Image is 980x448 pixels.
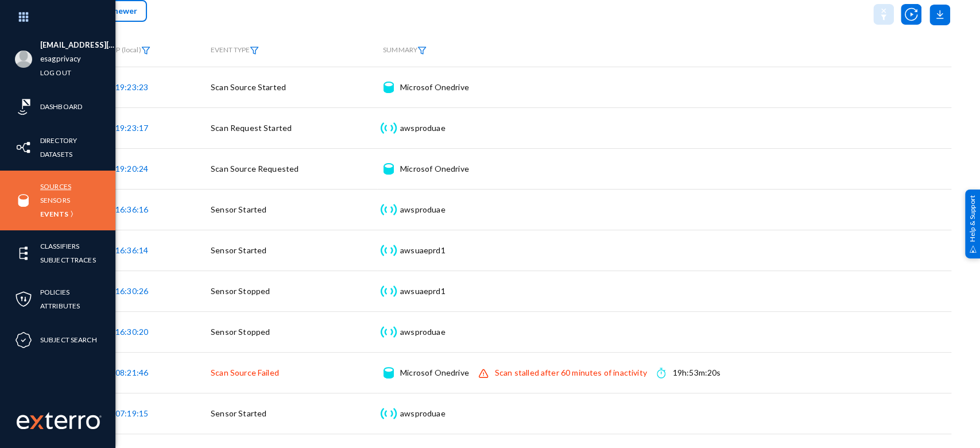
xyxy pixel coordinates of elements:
[6,5,41,29] img: app launcher
[379,326,398,338] img: icon-sensor.svg
[211,368,279,377] span: Scan Source Failed
[250,47,259,55] img: icon-filter.svg
[40,180,71,193] a: Sources
[211,123,292,133] span: Scan Request Started
[40,134,77,147] a: Directory
[115,408,148,418] span: 07:19:15
[383,45,427,54] span: SUMMARY
[40,333,97,346] a: Subject Search
[211,164,299,173] span: Scan Source Requested
[141,47,150,55] img: icon-filter.svg
[40,148,72,161] a: Datasets
[15,98,32,115] img: icon-risk-sonar.svg
[901,4,921,25] img: icon-utility-autoscan.svg
[400,285,446,297] div: awsuaeprd1
[40,285,69,299] a: Policies
[384,367,393,379] img: icon-source.svg
[115,286,148,296] span: 16:30:26
[384,163,393,175] img: icon-source.svg
[400,122,446,134] div: awsproduae
[115,204,148,214] span: 16:36:16
[115,327,148,337] span: 16:30:20
[40,240,79,253] a: Classifiers
[400,82,469,93] div: Microsof Onedrive
[40,52,81,65] a: esagprivacy
[40,100,82,113] a: Dashboard
[211,327,270,337] span: Sensor Stopped
[657,367,665,379] img: icon-time.svg
[417,47,427,55] img: icon-filter.svg
[115,164,148,173] span: 19:20:24
[379,204,398,215] img: icon-sensor.svg
[40,194,70,207] a: Sensors
[211,46,259,55] span: EVENT TYPE
[400,408,446,419] div: awsproduae
[211,245,266,255] span: Sensor Started
[673,367,721,379] div: 19h:53m:20s
[400,204,446,215] div: awsproduae
[15,245,32,262] img: icon-elements.svg
[40,207,68,221] a: Events
[82,45,150,54] span: TIMESTAMP (local)
[17,412,102,429] img: exterro-work-mark.svg
[40,66,71,79] a: Log out
[400,326,446,338] div: awsproduae
[115,245,148,255] span: 16:36:14
[40,38,115,52] li: [EMAIL_ADDRESS][DOMAIN_NAME]
[15,51,32,68] img: blank-profile-picture.png
[400,367,469,379] div: Microsof Onedrive
[211,204,266,214] span: Sensor Started
[379,122,398,134] img: icon-sensor.svg
[15,192,32,209] img: icon-sources.svg
[400,163,469,175] div: Microsof Onedrive
[379,408,398,419] img: icon-sensor.svg
[400,245,446,256] div: awsuaeprd1
[379,245,398,256] img: icon-sensor.svg
[969,245,977,253] img: help_support.svg
[30,415,44,429] img: exterro-logo.svg
[40,299,80,312] a: Attributes
[379,285,398,297] img: icon-sensor.svg
[115,368,148,377] span: 08:21:46
[115,123,148,133] span: 19:23:17
[211,286,270,296] span: Sensor Stopped
[211,408,266,418] span: Sensor Started
[211,82,286,92] span: Scan Source Started
[965,190,980,258] div: Help & Support
[15,331,32,349] img: icon-compliance.svg
[495,367,647,379] div: Scan stalled after 60 minutes of inactivity
[40,253,96,267] a: Subject Traces
[15,139,32,156] img: icon-inventory.svg
[115,82,148,92] span: 19:23:23
[384,82,393,93] img: icon-source.svg
[15,291,32,308] img: icon-policies.svg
